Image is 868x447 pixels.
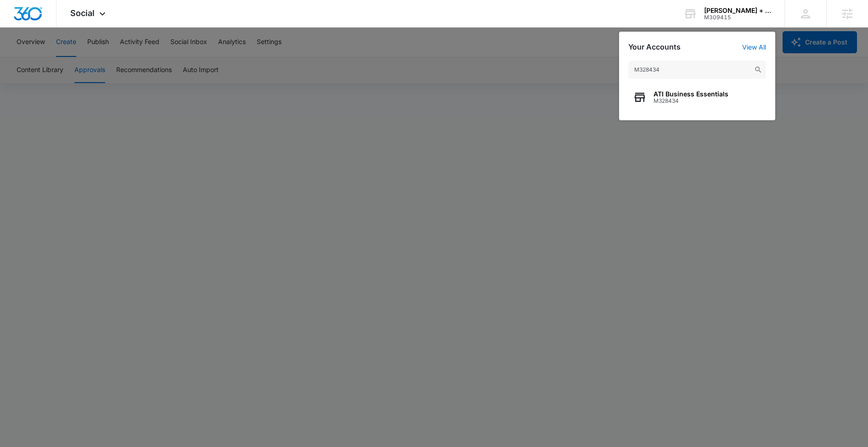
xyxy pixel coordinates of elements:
[704,14,771,21] div: account id
[628,84,766,111] button: ATI Business EssentialsM328434
[628,61,766,79] input: Search Accounts
[654,90,728,98] span: ATI Business Essentials
[70,8,95,18] span: Social
[654,98,728,104] span: M328434
[704,7,771,14] div: account name
[628,43,681,51] h2: Your Accounts
[742,43,766,51] a: View All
